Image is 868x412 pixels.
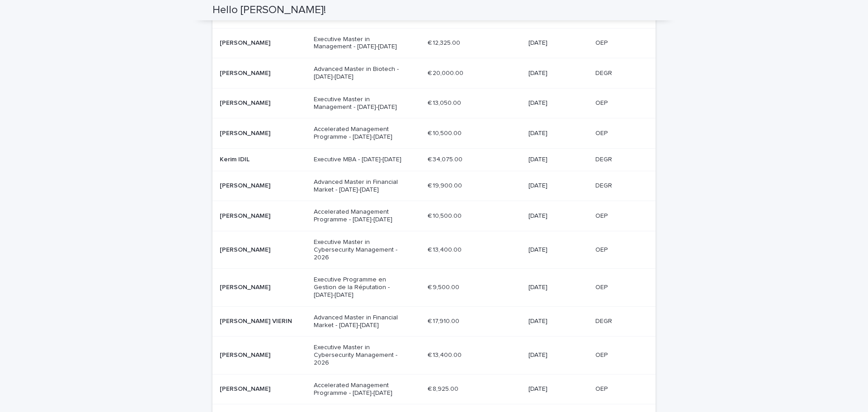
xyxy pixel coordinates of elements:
p: Advanced Master in Biotech - [DATE]-[DATE] [314,66,404,81]
p: Executive Master in Management - [DATE]-[DATE] [314,36,404,51]
p: € 34,075.00 [428,154,464,164]
p: [DATE] [528,246,588,254]
p: [DATE] [528,182,588,190]
p: DEGR [595,154,614,164]
p: OEP [595,350,609,359]
p: [DATE] [528,212,588,220]
p: [DATE] [528,351,588,359]
p: [DATE] [528,70,588,77]
p: € 13,400.00 [428,350,463,359]
p: OEP [595,37,609,47]
p: OEP [595,211,609,220]
p: [PERSON_NAME] VIERIN [220,318,307,325]
p: [PERSON_NAME] [220,351,307,359]
p: Advanced Master in Financial Market - [DATE]-[DATE] [314,178,404,194]
h2: Hello [PERSON_NAME]! [212,4,326,17]
p: [DATE] [528,130,588,137]
p: [PERSON_NAME] [220,99,307,107]
p: [DATE] [528,318,588,325]
p: € 12,325.00 [428,37,462,47]
tr: [PERSON_NAME]Accelerated Management Programme - [DATE]-[DATE]€ 8,925.00€ 8,925.00 [DATE]OEPOEP [212,374,656,404]
p: OEP [595,244,609,254]
p: OEP [595,128,609,137]
p: € 10,500.00 [428,128,463,137]
p: DEGR [595,316,614,325]
p: [DATE] [528,99,588,107]
tr: [PERSON_NAME]Executive Master in Management - [DATE]-[DATE]€ 13,050.00€ 13,050.00 [DATE]OEPOEP [212,88,656,118]
p: € 17,910.00 [428,316,461,325]
p: Executive MBA - [DATE]-[DATE] [314,156,404,164]
tr: [PERSON_NAME]Accelerated Management Programme - [DATE]-[DATE]€ 10,500.00€ 10,500.00 [DATE]OEPOEP [212,201,656,231]
p: Accelerated Management Programme - [DATE]-[DATE] [314,382,404,397]
p: OEP [595,384,609,393]
p: Accelerated Management Programme - [DATE]-[DATE] [314,126,404,141]
tr: [PERSON_NAME]Executive Programme en Gestion de la Réputation - [DATE]-[DATE]€ 9,500.00€ 9,500.00 ... [212,269,656,306]
p: DEGR [595,180,614,190]
tr: [PERSON_NAME]Advanced Master in Biotech - [DATE]-[DATE]€ 20,000.00€ 20,000.00 [DATE]DEGRDEGR [212,58,656,89]
p: [PERSON_NAME] [220,284,307,291]
p: € 20,000.00 [428,68,465,77]
p: Kerim IDIL [220,156,307,164]
tr: [PERSON_NAME] VIERINAdvanced Master in Financial Market - [DATE]-[DATE]€ 17,910.00€ 17,910.00 [DA... [212,306,656,337]
p: € 8,925.00 [428,384,460,393]
p: € 13,050.00 [428,98,463,107]
p: [PERSON_NAME] [220,130,307,137]
p: DEGR [595,68,614,77]
p: Executive Master in Cybersecurity Management - 2026 [314,239,404,261]
p: [PERSON_NAME] [220,246,307,254]
p: € 10,500.00 [428,211,463,220]
tr: Kerim IDILExecutive MBA - [DATE]-[DATE]€ 34,075.00€ 34,075.00 [DATE]DEGRDEGR [212,148,656,171]
p: € 13,400.00 [428,244,463,254]
tr: [PERSON_NAME]Executive Master in Cybersecurity Management - 2026€ 13,400.00€ 13,400.00 [DATE]OEPOEP [212,337,656,374]
p: € 9,500.00 [428,282,461,291]
p: [DATE] [528,284,588,291]
p: [DATE] [528,156,588,164]
p: OEP [595,98,609,107]
p: OEP [595,282,609,291]
p: Accelerated Management Programme - [DATE]-[DATE] [314,208,404,224]
tr: [PERSON_NAME]Executive Master in Management - [DATE]-[DATE]€ 12,325.00€ 12,325.00 [DATE]OEPOEP [212,28,656,58]
tr: [PERSON_NAME]Accelerated Management Programme - [DATE]-[DATE]€ 10,500.00€ 10,500.00 [DATE]OEPOEP [212,118,656,149]
p: [PERSON_NAME] [220,182,307,190]
p: [PERSON_NAME] [220,70,307,77]
p: [PERSON_NAME] [220,212,307,220]
p: Executive Master in Management - [DATE]-[DATE] [314,96,404,111]
p: [PERSON_NAME] [220,385,307,393]
tr: [PERSON_NAME]Executive Master in Cybersecurity Management - 2026€ 13,400.00€ 13,400.00 [DATE]OEPOEP [212,231,656,268]
p: [DATE] [528,39,588,47]
p: [DATE] [528,385,588,393]
p: Executive Master in Cybersecurity Management - 2026 [314,344,404,366]
p: € 19,900.00 [428,180,464,190]
p: [PERSON_NAME] [220,39,307,47]
p: Advanced Master in Financial Market - [DATE]-[DATE] [314,314,404,329]
tr: [PERSON_NAME]Advanced Master in Financial Market - [DATE]-[DATE]€ 19,900.00€ 19,900.00 [DATE]DEGR... [212,171,656,201]
p: Executive Programme en Gestion de la Réputation - [DATE]-[DATE] [314,276,404,299]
